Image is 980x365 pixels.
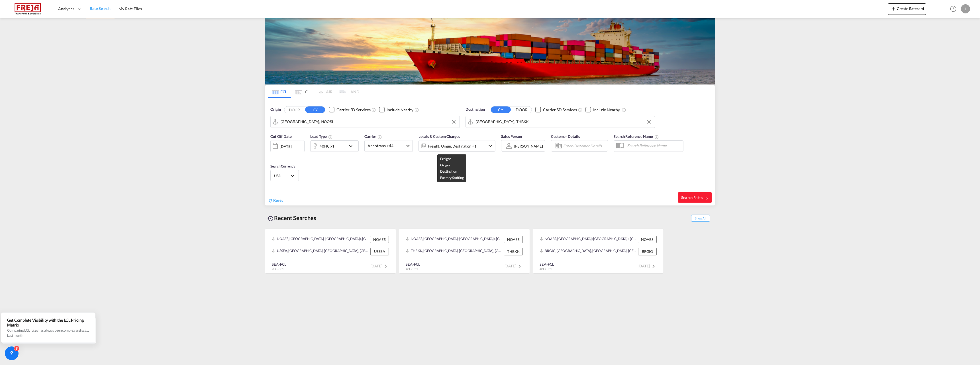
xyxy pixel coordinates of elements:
[270,134,292,139] span: Cut Off Date
[267,215,274,222] md-icon: icon-backup-restore
[681,195,709,200] span: Search Rates
[540,248,637,255] div: BRGIG, Rio de Janeiro, Brazil, South America, Americas
[890,5,897,12] md-icon: icon-plus 400-fg
[638,264,657,268] span: [DATE]
[678,192,712,203] button: Search Ratesicon-arrow-right
[265,229,396,274] recent-search-card: NOAES, [GEOGRAPHIC_DATA] ([GEOGRAPHIC_DATA]), [GEOGRAPHIC_DATA], [GEOGRAPHIC_DATA], [GEOGRAPHIC_D...
[645,118,653,126] button: Clear Input
[513,142,544,150] md-select: Sales Person: Jakub Flemming
[888,3,926,15] button: icon-plus 400-fgCreate Ratecard
[371,264,389,268] span: [DATE]
[273,198,283,203] span: Reset
[514,144,543,148] div: [PERSON_NAME]
[370,236,389,243] div: NOAES
[948,4,961,14] div: Help
[119,6,142,11] span: My Rate Files
[578,108,583,112] md-icon: Unchecked: Search for CY (Container Yard) services for all selected carriers.Checked : Search for...
[476,118,652,126] input: Search by Port
[274,173,290,178] span: USD
[272,248,369,255] div: USSEA, Seattle, WA, United States, North America, Americas
[418,140,495,152] div: Freight Origin Destination Factory Stuffingicon-chevron-down
[265,211,318,224] div: Recent Searches
[271,116,460,128] md-input-container: Oslo, NOOSL
[377,135,382,139] md-icon: The selected Trucker/Carrierwill be displayed in the rate results If the rates are from another f...
[504,248,523,255] div: THBKK
[505,264,523,268] span: [DATE]
[428,142,477,150] div: Freight Origin Destination Factory Stuffing
[336,107,370,113] div: Carrier SD Services
[367,143,405,149] span: Ancotrans +44
[614,134,659,139] span: Search Reference Name
[270,107,281,112] span: Origin
[691,215,710,222] span: Show All
[504,236,523,243] div: NOAES
[533,229,664,274] recent-search-card: NOAES, [GEOGRAPHIC_DATA] ([GEOGRAPHIC_DATA]), [GEOGRAPHIC_DATA], [GEOGRAPHIC_DATA], [GEOGRAPHIC_D...
[268,85,291,98] md-tab-item: FCL
[961,4,970,13] div: J
[281,118,457,126] input: Search by Port
[501,134,522,139] span: Sales Person
[563,142,606,150] input: Enter Customer Details
[370,248,389,255] div: USSEA
[406,262,420,267] div: SEA-FCL
[268,198,273,203] md-icon: icon-refresh
[305,106,325,113] button: CY
[705,196,709,200] md-icon: icon-arrow-right
[268,85,359,98] md-pagination-wrapper: Use the left and right arrow keys to navigate between tabs
[347,143,357,150] md-icon: icon-chevron-down
[265,18,715,84] img: LCL+%26+FCL+BACKGROUND.png
[622,108,626,112] md-icon: Unchecked: Ignores neighbouring ports when fetching rates.Checked : Includes neighbouring ports w...
[487,142,494,149] md-icon: icon-chevron-down
[284,106,304,113] button: DOOR
[310,140,359,152] div: 40HC x1icon-chevron-down
[273,172,296,180] md-select: Select Currency: $ USDUnited States Dollar
[9,3,47,15] img: 586607c025bf11f083711d99603023e7.png
[516,263,523,270] md-icon: icon-chevron-right
[418,134,460,139] span: Locals & Custom Charges
[638,248,657,255] div: BRGIG
[320,142,334,150] div: 40HC x1
[654,135,659,139] md-icon: Your search will be saved by the below given name
[90,6,111,11] span: Rate Search
[272,236,369,243] div: NOAES, Alesund (Aalesund), Norway, Northern Europe, Europe
[328,135,333,139] md-icon: icon-information-outline
[364,134,382,139] span: Carrier
[585,107,620,113] md-checkbox: Checkbox No Ink
[291,85,314,98] md-tab-item: LCL
[329,107,370,113] md-checkbox: Checkbox No Ink
[406,267,418,271] span: 40HC x 1
[272,267,284,271] span: 20GP x 1
[415,108,419,112] md-icon: Unchecked: Ignores neighbouring ports when fetching rates.Checked : Includes neighbouring ports w...
[280,144,291,149] div: [DATE]
[272,262,286,267] div: SEA-FCL
[540,267,552,271] span: 40HC x 1
[270,164,295,168] span: Search Currency
[491,106,511,113] button: CY
[535,107,577,113] md-checkbox: Checkbox No Ink
[399,229,530,274] recent-search-card: NOAES, [GEOGRAPHIC_DATA] ([GEOGRAPHIC_DATA]), [GEOGRAPHIC_DATA], [GEOGRAPHIC_DATA], [GEOGRAPHIC_D...
[387,107,413,113] div: Include Nearby
[543,107,577,113] div: Carrier SD Services
[624,141,683,150] input: Search Reference Name
[540,236,636,243] div: NOAES, Alesund (Aalesund), Norway, Northern Europe, Europe
[540,262,554,267] div: SEA-FCL
[440,157,464,180] span: Freight Origin Destination Factory Stuffing
[551,134,580,139] span: Customer Details
[58,6,74,12] span: Analytics
[382,263,389,270] md-icon: icon-chevron-right
[406,236,503,243] div: NOAES, Alesund (Aalesund), Norway, Northern Europe, Europe
[638,236,657,243] div: NOAES
[948,4,958,14] span: Help
[265,98,715,205] div: Origin DOOR CY Checkbox No InkUnchecked: Search for CY (Container Yard) services for all selected...
[465,107,485,112] span: Destination
[270,140,305,152] div: [DATE]
[512,106,532,113] button: DOOR
[406,248,503,255] div: THBKK, Bangkok, Thailand, South East Asia, Asia Pacific
[593,107,620,113] div: Include Nearby
[466,116,655,128] md-input-container: Bangkok, THBKK
[450,118,458,126] button: Clear Input
[379,107,413,113] md-checkbox: Checkbox No Ink
[371,108,376,112] md-icon: Unchecked: Search for CY (Container Yard) services for all selected carriers.Checked : Search for...
[650,263,657,270] md-icon: icon-chevron-right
